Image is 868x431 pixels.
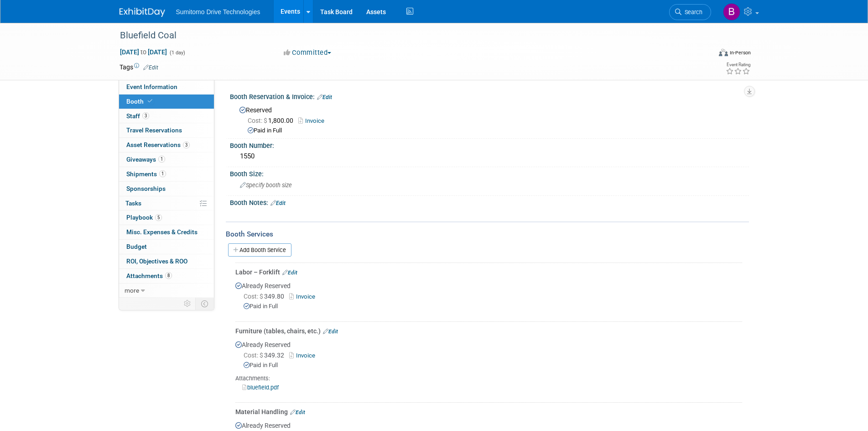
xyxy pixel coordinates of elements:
a: Playbook5 [119,210,214,225]
span: Search [681,9,702,16]
div: Paid in Full [248,126,742,135]
td: Tags [120,63,158,72]
i: Booth reservation complete [148,99,152,104]
span: Tasks [125,200,141,207]
span: 5 [155,214,162,221]
a: Asset Reservations3 [119,138,214,152]
div: Booth Size: [230,167,749,179]
td: Toggle Event Tabs [195,298,214,310]
div: Furniture (tables, chairs, etc.) [235,326,742,336]
div: Event Rating [726,63,750,67]
a: Booth [119,95,214,109]
img: Format-Inperson.png [719,49,728,56]
a: Sponsorships [119,182,214,196]
a: Invoice [289,293,319,300]
div: Labor – Forklift [235,268,742,277]
span: Sumitomo Drive Technologies [176,8,260,16]
a: Edit [323,328,338,335]
span: Budget [126,243,147,250]
div: Booth Number: [230,139,749,150]
a: Staff3 [119,109,214,123]
span: Playbook [126,214,162,221]
span: 3 [183,142,190,148]
a: ROI, Objectives & ROO [119,254,214,268]
a: more [119,284,214,298]
span: Cost: $ [244,352,264,359]
span: Cost: $ [244,293,264,300]
span: [DATE] [DATE] [120,48,167,56]
div: Paid in Full [244,361,742,370]
span: Giveaways [126,156,165,163]
div: Material Handling [235,407,742,416]
img: ExhibitDay [120,8,165,17]
a: Misc. Expenses & Credits [119,225,214,239]
a: Add Booth Service [228,243,291,257]
a: Edit [270,200,286,206]
a: Invoice [298,117,329,124]
a: Giveaways1 [119,152,214,167]
a: Edit [290,409,305,415]
span: Cost: $ [248,117,268,124]
a: Shipments1 [119,167,214,181]
span: Attachments [126,272,172,279]
span: 1 [158,156,165,163]
span: Event Information [126,83,177,90]
span: to [139,48,148,56]
div: Bluefield Coal [117,27,697,44]
a: Travel Reservations [119,123,214,137]
div: Attachments: [235,374,742,383]
a: Budget [119,240,214,254]
span: more [125,287,139,294]
span: ROI, Objectives & ROO [126,258,187,265]
img: Brittany Mitchell [723,3,740,21]
span: Shipments [126,170,166,178]
span: (1 day) [169,50,185,56]
div: Reserved [237,103,742,135]
a: Attachments8 [119,269,214,283]
span: Booth [126,98,154,105]
a: Invoice [289,352,319,359]
span: 1,800.00 [248,117,297,124]
button: Committed [281,48,335,58]
div: Booth Notes: [230,196,749,208]
span: 1 [159,170,166,177]
div: Paid in Full [244,302,742,311]
a: Search [669,4,711,20]
span: 3 [142,112,149,119]
a: Edit [282,269,297,276]
div: In-Person [729,49,751,56]
span: 349.32 [244,352,288,359]
div: Booth Services [226,229,749,239]
a: Edit [317,94,332,100]
div: Already Reserved [235,336,742,399]
a: Tasks [119,196,214,210]
span: Specify booth size [240,182,292,189]
a: Edit [143,64,158,71]
div: 1550 [237,149,742,163]
span: Misc. Expenses & Credits [126,228,198,236]
span: 8 [165,272,172,279]
div: Already Reserved [235,277,742,318]
a: Event Information [119,80,214,94]
span: 349.80 [244,293,288,300]
div: Booth Reservation & Invoice: [230,90,749,102]
span: Travel Reservations [126,126,182,134]
span: Staff [126,112,149,120]
a: bluefield.pdf [242,384,279,391]
span: Asset Reservations [126,141,190,148]
td: Personalize Event Tab Strip [180,298,196,310]
span: Sponsorships [126,185,166,192]
div: Event Format [657,47,751,61]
